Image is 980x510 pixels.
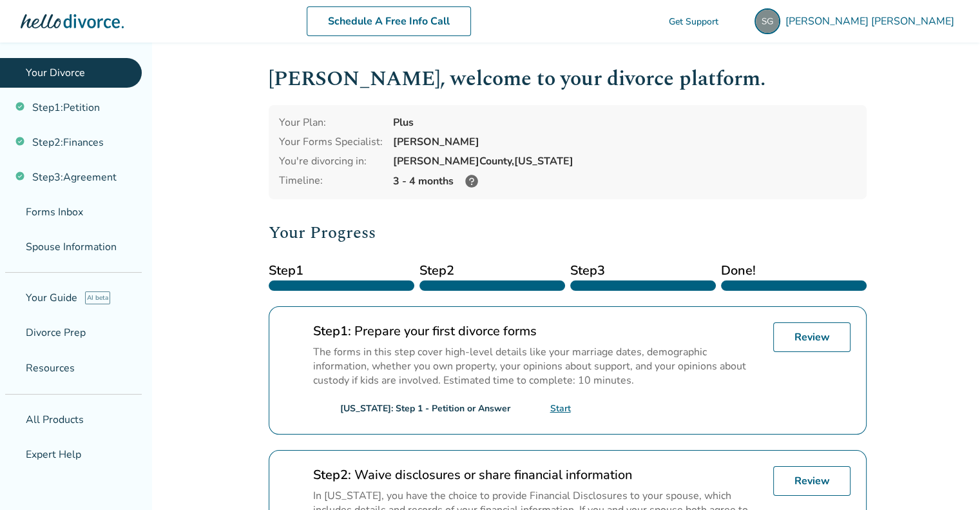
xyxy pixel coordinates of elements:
[653,15,718,28] a: phone_in_talkGet Support
[785,14,959,28] span: [PERSON_NAME] [PERSON_NAME]
[8,363,18,373] span: menu_book
[285,322,303,340] span: check_circle
[8,361,75,375] span: Resources
[419,261,565,280] span: Step 2
[279,173,383,189] div: Timeline:
[669,15,718,28] span: Get Support
[550,402,571,415] a: Start
[393,115,856,130] div: Plus
[85,291,110,304] span: AI beta
[26,205,83,219] span: Forms Inbox
[279,135,383,149] div: Your Forms Specialist:
[653,16,664,26] span: phone_in_talk
[773,322,850,352] a: Review
[285,466,303,484] span: check_circle
[8,68,18,78] span: flag_2
[393,135,856,149] div: [PERSON_NAME]
[393,173,856,189] div: 3 - 4 months
[721,261,867,280] span: Done!
[307,6,471,36] a: Schedule A Free Info Call
[8,328,18,338] span: list_alt_check
[773,466,850,496] a: Review
[269,63,867,95] h1: [PERSON_NAME] , welcome to your divorce platform.
[916,448,980,510] iframe: Chat Widget
[729,14,744,29] span: shopping_cart
[269,261,414,280] span: Step 1
[323,402,335,414] span: radio_button_unchecked
[313,322,763,340] h2: Prepare your first divorce forms
[8,415,18,425] span: shopping_basket
[119,360,134,376] span: expand_more
[8,449,18,460] span: groups
[313,466,351,484] strong: Step 2 :
[393,154,856,168] div: [PERSON_NAME] County, [US_STATE]
[313,466,763,484] h2: Waive disclosures or share financial information
[570,261,716,280] span: Step 3
[313,345,763,387] p: The forms in this step cover high-level details like your marriage dates, demographic information...
[8,293,18,303] span: explore
[754,8,780,34] img: pasleys@aol.com
[8,242,18,252] span: people
[340,402,510,415] div: [US_STATE]: Step 1 - Petition or Answer
[269,220,867,246] h2: Your Progress
[313,322,351,340] strong: Step 1 :
[8,207,18,217] span: inbox
[279,115,383,130] div: Your Plan:
[279,154,383,168] div: You're divorcing in:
